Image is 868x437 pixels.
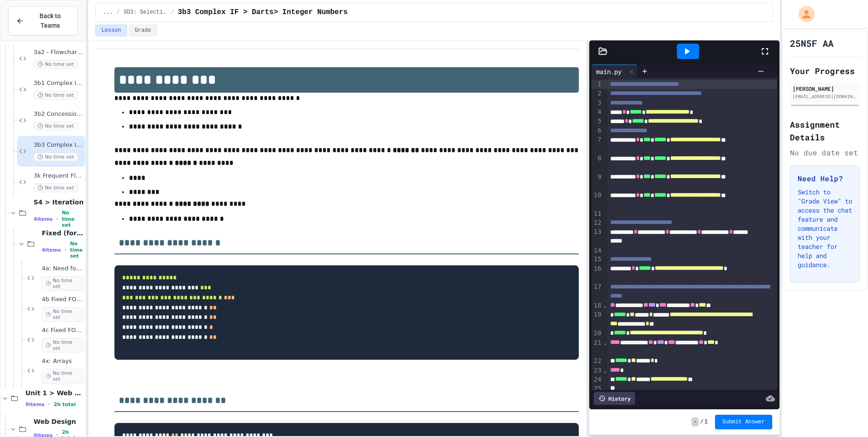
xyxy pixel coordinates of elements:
[42,296,84,303] span: 4b Fixed FOR loops: Archery
[700,418,704,426] span: /
[34,79,84,87] span: 3b1 Complex IF: Dice Roll
[592,218,603,228] div: 12
[592,126,603,135] div: 6
[34,60,78,69] span: No time set
[790,118,860,144] h2: Assignment Details
[592,65,637,78] div: main.py
[592,117,603,126] div: 5
[34,91,78,99] span: No time set
[594,392,635,405] div: History
[48,401,50,408] span: •
[592,338,603,357] div: 21
[592,384,603,393] div: 25
[64,246,66,253] span: •
[34,122,78,130] span: No time set
[129,25,157,36] button: Grade
[25,389,84,397] span: Unit 1 > Web Design
[34,153,78,161] span: No time set
[592,209,603,218] div: 11
[603,367,607,374] span: Fold line
[62,210,84,228] span: No time set
[34,110,84,118] span: 3b2 Concession Travel: Complex IFs
[798,173,852,184] h3: Need Help?
[722,418,765,426] span: Submit Answer
[34,184,78,192] span: No time set
[25,402,44,407] span: 9 items
[70,241,84,259] span: No time set
[592,108,603,117] div: 4
[103,9,113,16] span: ...
[34,198,84,206] span: S4 > Iteration
[56,215,58,223] span: •
[790,65,860,77] h2: Your Progress
[592,255,603,264] div: 15
[592,191,603,209] div: 10
[592,357,603,366] div: 22
[592,310,603,329] div: 19
[42,369,84,383] span: No time set
[8,6,78,35] button: Back to Teams
[592,154,603,173] div: 8
[42,338,84,353] span: No time set
[30,11,70,30] span: Back to Teams
[603,302,607,309] span: Fold line
[171,9,174,16] span: /
[42,265,84,273] span: 4a: Need for Loops
[592,246,603,255] div: 14
[34,49,84,56] span: 3a2 - Flowchart with Complex If (Driving Test)
[592,135,603,154] div: 7
[178,7,347,18] span: 3b3 Complex IF > Darts> Integer Numbers
[592,99,603,108] div: 3
[603,339,607,346] span: Fold line
[790,147,860,158] div: No due date set
[42,307,84,322] span: No time set
[592,173,603,191] div: 9
[790,37,833,50] h1: 25N5F AA
[715,415,772,429] button: Submit Answer
[789,4,817,25] div: My Account
[592,283,603,301] div: 17
[793,93,857,100] div: [EMAIL_ADDRESS][DOMAIN_NAME]
[123,9,167,16] span: SD3: Selection (Complex IFs)
[42,358,84,365] span: 4x: Arrays
[793,84,857,93] div: [PERSON_NAME]
[117,9,120,16] span: /
[592,301,603,310] div: 18
[54,402,76,407] span: 2h total
[592,67,626,76] div: main.py
[705,418,708,426] span: 1
[42,229,84,237] span: Fixed (for) loop
[34,141,84,149] span: 3b3 Complex IF > Darts> Integer Numbers
[592,366,603,375] div: 23
[592,89,603,98] div: 2
[592,264,603,283] div: 16
[691,417,698,427] span: -
[95,25,127,36] button: Lesson
[42,276,84,291] span: No time set
[592,329,603,338] div: 20
[592,375,603,384] div: 24
[34,172,84,180] span: 3k Frequent Flyer
[34,417,84,426] span: Web Design
[798,188,852,269] p: Switch to "Grade View" to access the chat feature and communicate with your teacher for help and ...
[34,216,53,222] span: 4 items
[592,80,603,89] div: 1
[592,228,603,246] div: 13
[42,247,61,253] span: 4 items
[42,327,84,334] span: 4c Fixed FOR loops: Stationery Order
